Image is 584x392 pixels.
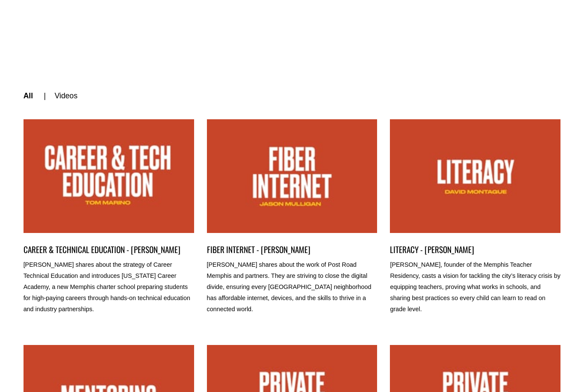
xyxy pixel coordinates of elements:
a: FIBER INTERNET - [PERSON_NAME] [207,244,378,255]
a: CAREER & TECHNICAL EDUCATION - [PERSON_NAME] [24,244,194,255]
a: FIBER INTERNET - JASON MULLIGAN [207,119,378,233]
span: | [44,91,46,100]
a: Videos [55,91,78,100]
a: All [24,91,33,100]
a: CAREER & TECHNICAL EDUCATION - TOM MARINO [24,119,194,233]
nav: categories [24,66,561,126]
a: LITERACY - DAVID MONTAGUE [390,119,560,233]
p: [PERSON_NAME], founder of the Memphis Teacher Residency, casts a vision for tackling the city’s l... [390,259,560,315]
p: [PERSON_NAME] shares about the work of Post Road Memphis and partners. They are striving to close... [207,259,378,315]
p: [PERSON_NAME] shares about the strategy of Career Technical Education and introduces [US_STATE] C... [24,259,194,315]
a: LITERACY - [PERSON_NAME] [390,244,560,255]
